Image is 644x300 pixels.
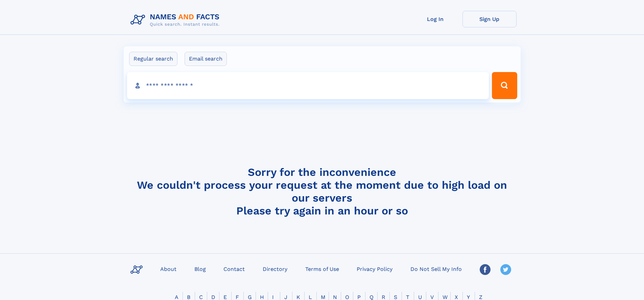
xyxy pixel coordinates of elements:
img: Logo Names and Facts [128,11,225,29]
input: search input [127,72,489,99]
label: Email search [185,52,227,66]
a: Privacy Policy [354,264,395,274]
a: Directory [260,264,290,274]
a: Log In [408,11,462,27]
a: Terms of Use [303,264,342,274]
a: Contact [221,264,247,274]
img: Facebook [480,264,491,275]
a: Sign Up [462,11,517,27]
a: Blog [192,264,209,274]
img: Twitter [500,264,511,275]
a: About [158,264,179,274]
label: Regular search [129,52,177,66]
button: Search Button [492,72,517,99]
a: Do Not Sell My Info [408,264,464,274]
h4: Sorry for the inconvenience We couldn't process your request at the moment due to high load on ou... [128,166,517,217]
